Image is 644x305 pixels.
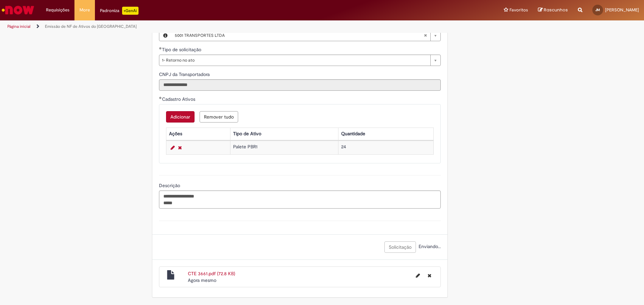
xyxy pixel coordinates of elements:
span: Favoritos [509,7,528,13]
a: Editar Linha 1 [169,144,176,152]
button: Transportadora, Visualizar este registro 5001 TRANSPORTES LTDA [159,30,171,41]
th: Quantidade [338,128,434,140]
span: 1- Retorno no ato [162,55,427,66]
span: Obrigatório Preenchido [159,96,162,99]
a: Página inicial [7,24,31,29]
ul: Trilhas de página [5,20,424,33]
button: Excluir CTE 3661.pdf [424,270,435,281]
button: Editar nome de arquivo CTE 3661.pdf [412,270,424,281]
abbr: Limpar campo Transportadora [420,30,430,41]
span: Rascunhos [544,7,568,13]
button: Add a row for Cadastro Ativos [166,111,195,123]
img: ServiceNow [1,3,35,17]
a: Rascunhos [538,7,568,13]
th: Tipo de Ativo [230,128,338,140]
span: Cadastro Ativos [162,96,197,102]
span: Somente leitura - CNPJ da Transportadora [159,71,211,77]
th: Ações [166,128,230,140]
a: Emissão de NF de Ativos do [GEOGRAPHIC_DATA] [45,24,137,29]
td: Palete PBR1 [230,141,338,154]
div: Padroniza [100,7,139,15]
textarea: Descrição [159,190,441,209]
input: CNPJ da Transportadora [159,79,441,91]
a: 5001 TRANSPORTES LTDALimpar campo Transportadora [171,30,440,41]
td: 24 [338,141,434,154]
span: 5001 TRANSPORTES LTDA [175,30,424,41]
p: +GenAi [122,7,139,15]
span: Tipo de solicitação [162,47,203,53]
span: Requisições [46,7,69,13]
a: CTE 3661.pdf (72.8 KB) [188,271,235,277]
span: Enviando... [417,243,441,249]
span: More [79,7,90,13]
span: JM [595,8,600,12]
span: Descrição [159,182,181,188]
span: [PERSON_NAME] [605,7,639,13]
a: Remover linha 1 [176,144,183,152]
span: Agora mesmo [188,277,216,283]
time: 30/09/2025 13:39:03 [188,277,216,283]
span: Obrigatório Preenchido [159,47,162,50]
button: Remove all rows for Cadastro Ativos [200,111,238,123]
